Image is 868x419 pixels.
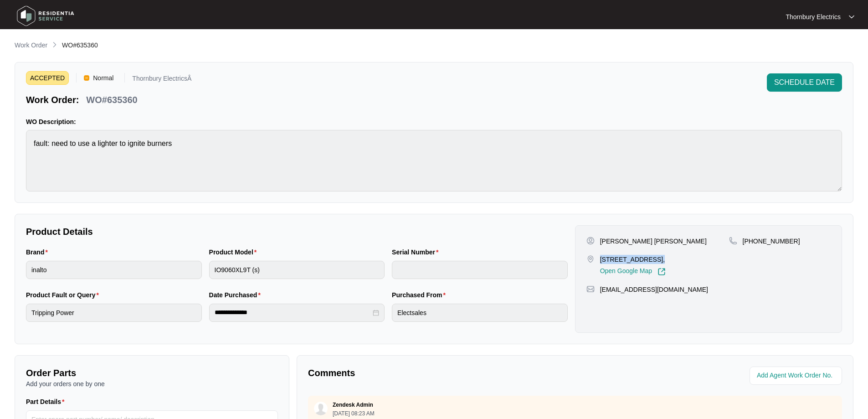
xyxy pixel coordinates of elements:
p: Thornbury ElectricsÂ [132,75,191,85]
p: Work Order: [26,93,79,106]
img: chevron-right [51,41,58,48]
input: Serial Number [392,261,568,279]
label: Part Details [26,397,68,406]
input: Date Purchased [215,308,371,317]
input: Add Agent Work Order No. [757,370,837,381]
p: [PHONE_NUMBER] [743,237,800,246]
img: map-pin [729,237,737,245]
p: [STREET_ADDRESS], [600,255,666,264]
input: Product Model [209,261,385,279]
label: Product Model [209,248,261,257]
span: WO#635360 [62,41,98,49]
p: Thornbury Electrics [786,12,841,21]
p: [DATE] 08:23 AM [333,411,375,416]
a: Work Order [13,41,49,51]
span: ACCEPTED [26,71,69,85]
input: Brand [26,261,202,279]
img: map-pin [586,255,595,263]
span: Normal [89,71,117,85]
img: Vercel Logo [84,75,89,81]
p: Zendesk Admin [333,401,373,409]
p: Order Parts [26,367,278,379]
img: user.svg [314,402,328,415]
textarea: fault: need to use a lighter to ignite burners [26,130,842,191]
p: Work Order [15,41,47,50]
label: Date Purchased [209,290,264,300]
label: Product Fault or Query [26,290,103,300]
label: Serial Number [392,248,442,257]
p: [PERSON_NAME] [PERSON_NAME] [600,237,707,246]
p: Comments [308,367,569,379]
label: Brand [26,248,51,257]
p: Product Details [26,225,568,238]
input: Purchased From [392,304,568,322]
img: Link-External [657,268,666,276]
label: Purchased From [392,290,449,300]
input: Product Fault or Query [26,304,202,322]
span: SCHEDULE DATE [774,77,835,88]
p: Add your orders one by one [26,379,278,388]
p: [EMAIL_ADDRESS][DOMAIN_NAME] [600,285,708,294]
p: WO#635360 [86,93,137,106]
img: dropdown arrow [849,15,854,19]
button: SCHEDULE DATE [767,73,842,92]
p: WO Description: [26,117,842,126]
img: residentia service logo [14,2,77,30]
img: user-pin [586,237,595,245]
a: Open Google Map [600,268,666,276]
img: map-pin [586,285,595,293]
